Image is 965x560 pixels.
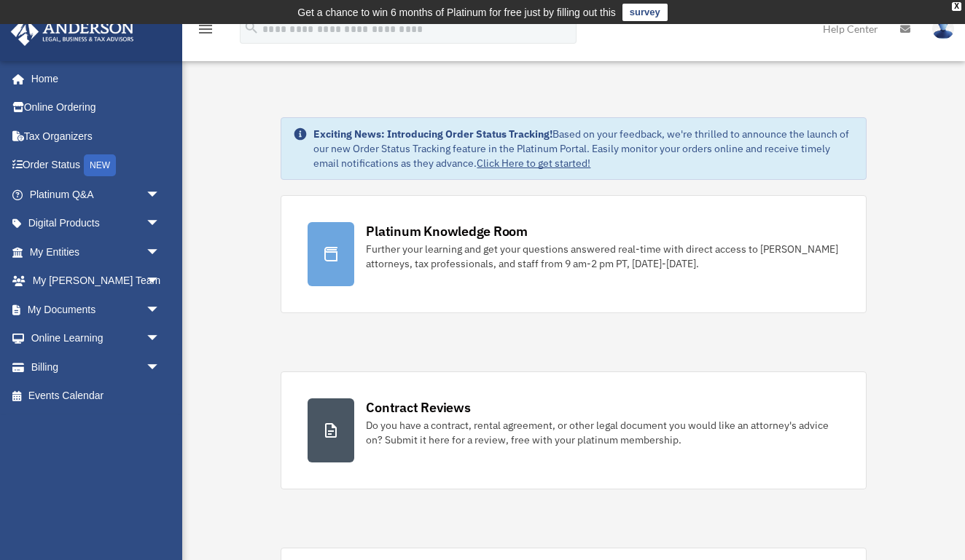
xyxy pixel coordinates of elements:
[10,122,182,151] a: Tax Organizers
[146,267,175,296] span: arrow_drop_down
[10,324,182,353] a: Online Learningarrow_drop_down
[10,237,182,267] a: My Entitiesarrow_drop_down
[243,20,259,36] i: search
[313,127,552,141] strong: Exciting News: Introducing Order Status Tracking!
[366,242,839,271] div: Further your learning and get your questions answered real-time with direct access to [PERSON_NAM...
[146,209,175,239] span: arrow_drop_down
[197,20,214,38] i: menu
[10,352,182,382] a: Billingarrow_drop_down
[10,151,182,181] a: Order StatusNEW
[952,2,961,11] div: close
[146,352,175,382] span: arrow_drop_down
[10,209,182,238] a: Digital Productsarrow_drop_down
[297,4,616,21] div: Get a chance to win 6 months of Platinum for free just by filling out this
[146,180,175,210] span: arrow_drop_down
[197,25,214,38] a: menu
[313,127,853,170] div: Based on your feedback, we're thrilled to announce the launch of our new Order Status Tracking fe...
[10,267,182,296] a: My [PERSON_NAME] Teamarrow_drop_down
[932,18,954,39] img: User Pic
[84,154,116,176] div: NEW
[146,324,175,354] span: arrow_drop_down
[366,222,528,240] div: Platinum Knowledge Room
[10,382,182,411] a: Events Calendar
[10,295,182,324] a: My Documentsarrow_drop_down
[622,4,668,21] a: survey
[281,195,866,313] a: Platinum Knowledge Room Further your learning and get your questions answered real-time with dire...
[10,93,182,122] a: Online Ordering
[146,237,175,267] span: arrow_drop_down
[146,295,175,325] span: arrow_drop_down
[366,398,470,417] div: Contract Reviews
[10,64,175,93] a: Home
[7,17,138,46] img: Anderson Advisors Platinum Portal
[477,157,590,170] a: Click Here to get started!
[366,418,839,447] div: Do you have a contract, rental agreement, or other legal document you would like an attorney's ad...
[281,371,866,489] a: Contract Reviews Do you have a contract, rental agreement, or other legal document you would like...
[10,180,182,209] a: Platinum Q&Aarrow_drop_down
